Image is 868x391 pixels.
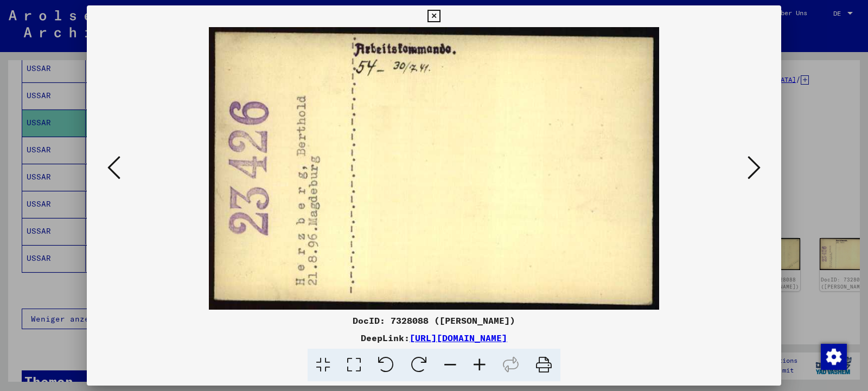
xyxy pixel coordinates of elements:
[87,331,781,344] div: DeepLink:
[821,344,847,370] img: Zustimmung ändern
[410,332,507,343] a: [URL][DOMAIN_NAME]
[87,314,781,327] div: DocID: 7328088 ([PERSON_NAME])
[820,343,846,369] div: Zustimmung ändern
[124,27,744,310] img: 002.jpg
